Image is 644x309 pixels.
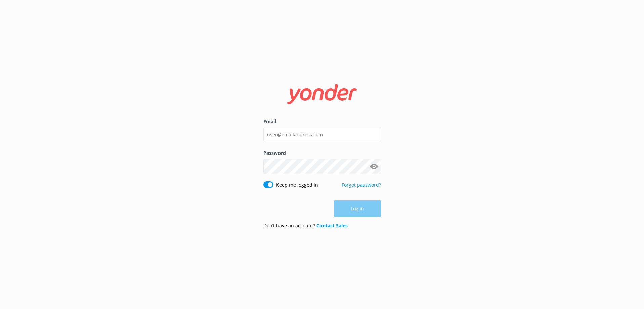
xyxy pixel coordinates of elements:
[368,160,381,173] button: Show password
[263,118,381,125] label: Email
[263,222,348,229] p: Don’t have an account?
[342,182,381,188] a: Forgot password?
[263,149,381,157] label: Password
[263,127,381,142] input: user@emailaddress.com
[276,181,318,189] label: Keep me logged in
[316,222,348,229] a: Contact Sales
